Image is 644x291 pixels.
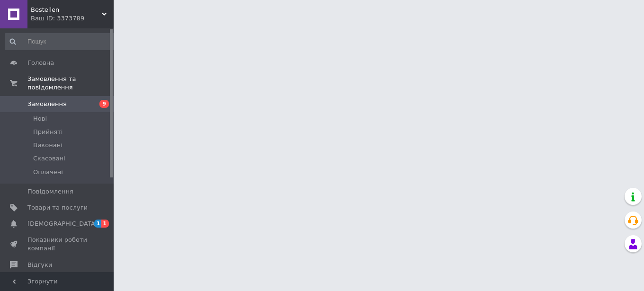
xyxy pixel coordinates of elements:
span: 1 [101,220,109,228]
span: [DEMOGRAPHIC_DATA] [27,220,98,228]
input: Пошук [5,33,117,50]
span: 9 [99,100,109,108]
span: Показники роботи компанії [27,236,88,253]
span: Прийняті [33,128,63,136]
span: Нові [33,115,47,123]
span: Скасовані [33,154,65,163]
span: 1 [94,220,102,228]
span: Bestellen [31,6,102,14]
span: Замовлення та повідомлення [27,75,114,92]
span: Виконані [33,141,63,150]
span: Оплачені [33,168,63,176]
span: Відгуки [27,261,52,269]
span: Головна [27,59,54,67]
span: Замовлення [27,100,67,108]
span: Товари та послуги [27,203,88,212]
div: Ваш ID: 3373789 [31,14,114,23]
span: Повідомлення [27,187,73,196]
